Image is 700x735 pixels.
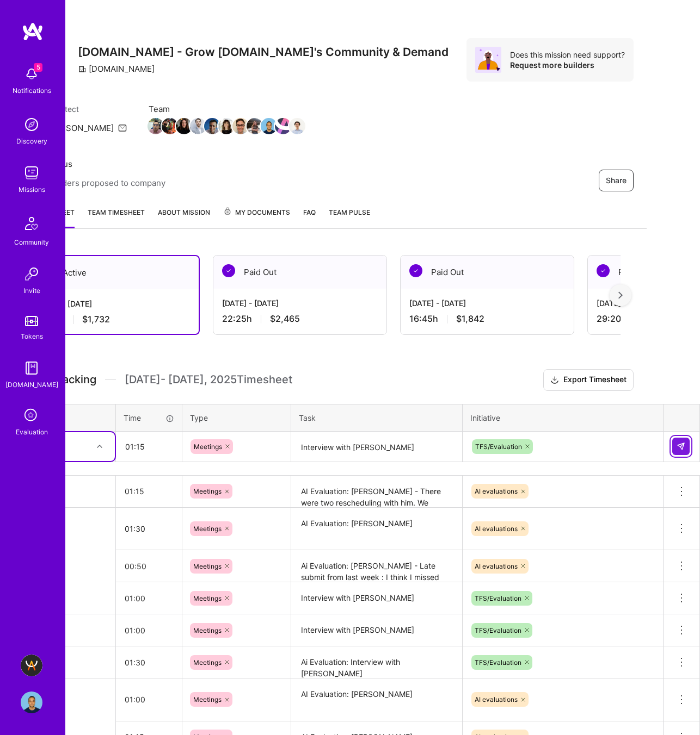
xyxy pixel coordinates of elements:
[292,509,461,550] textarea: AI Evaluation: [PERSON_NAME]
[21,357,42,379] img: guide book
[26,103,127,115] span: Team architect
[289,118,305,134] img: Team Member Avatar
[35,485,107,497] div: [DATE]
[475,695,518,703] span: AI evaluations
[47,122,114,134] div: [PERSON_NAME]
[21,692,42,713] img: User Avatar
[19,184,45,195] div: Missions
[97,444,102,449] i: icon Chevron
[26,404,116,431] th: Date
[270,313,300,325] span: $2,465
[276,117,290,135] a: Team Member Avatar
[234,117,248,135] a: Team Member Avatar
[292,433,461,462] textarea: Interview with [PERSON_NAME]
[275,118,291,134] img: Team Member Avatar
[25,316,38,326] img: tokens
[21,63,42,85] img: bell
[116,477,182,506] input: HH:MM
[475,626,521,634] span: TFS/Evaluation
[35,625,107,636] div: [DATE]
[176,118,192,134] img: Team Member Avatar
[193,695,222,703] span: Meetings
[16,426,48,438] div: Evaluation
[303,207,316,228] a: FAQ
[456,313,484,325] span: $1,842
[22,22,44,41] img: logo
[26,158,165,170] span: Team status
[78,65,87,73] i: icon CompanyGray
[163,117,177,135] a: Team Member Avatar
[177,117,191,135] a: Team Member Avatar
[543,369,634,391] button: Export Timesheet
[21,655,42,676] img: A.Team - Grow A.Team's Community & Demand
[190,118,206,134] img: Team Member Avatar
[475,594,521,602] span: TFS/Evaluation
[193,626,222,634] span: Meetings
[16,135,47,147] div: Discovery
[35,701,107,712] div: 3h 15m
[292,477,461,507] textarea: AI Evaluation: [PERSON_NAME] - There were two rescheduling with him. We ended up to use my person...
[475,525,518,533] span: AI evaluations
[125,373,292,387] span: [DATE] - [DATE] , 2025 Timesheet
[13,85,51,96] div: Notifications
[409,264,422,277] img: Paid Out
[88,207,145,228] a: Team timesheet
[222,264,235,277] img: Paid Out
[35,687,107,699] div: [DATE]
[510,49,625,60] div: Does this mission need support?
[191,117,205,135] a: Team Member Avatar
[193,525,222,533] span: Meetings
[292,680,461,720] textarea: AI Evaluation: [PERSON_NAME]
[35,516,107,528] div: [DATE]
[606,175,627,186] span: Share
[401,256,574,289] div: Paid Out
[82,314,110,325] span: $1,732
[672,438,691,455] div: null
[597,264,610,277] img: Paid Out
[292,615,461,645] textarea: Interview with [PERSON_NAME]
[475,658,521,667] span: TFS/Evaluation
[329,207,370,228] a: Team Pulse
[158,207,210,228] a: About Mission
[116,648,182,677] input: HH:MM
[599,170,634,191] button: Share
[35,657,107,668] div: [DATE]
[223,207,290,219] span: My Documents
[222,313,378,325] div: 22:25 h
[34,63,42,72] span: 5
[550,375,559,386] i: icon Download
[194,443,222,451] span: Meetings
[21,406,42,426] i: icon SelectionTeam
[27,256,199,289] div: Active
[148,118,164,134] img: Team Member Avatar
[247,118,263,134] img: Team Member Avatar
[35,298,190,309] div: [DATE] - [DATE]
[219,117,234,135] a: Team Member Avatar
[18,692,45,713] a: User Avatar
[21,162,42,184] img: teamwork
[291,404,463,431] th: Task
[193,658,222,667] span: Meetings
[19,210,45,236] img: Community
[223,207,290,228] a: My Documents
[292,551,461,581] textarea: Ai Evaluation: [PERSON_NAME] - Late submit from last week : I think I missed this one when review...
[116,552,182,581] input: HH:MM
[213,256,386,289] div: Paid Out
[78,45,449,59] h3: [DOMAIN_NAME] - Grow [DOMAIN_NAME]'s Community & Demand
[218,118,235,134] img: Team Member Avatar
[23,285,40,296] div: Invite
[261,118,277,134] img: Team Member Avatar
[470,412,655,423] div: Initiative
[475,47,501,73] img: Avatar
[149,103,304,115] span: Team
[5,379,58,390] div: [DOMAIN_NAME]
[677,442,685,451] img: Submit
[14,236,49,248] div: Community
[47,177,165,189] span: Builders proposed to company
[21,331,43,342] div: Tokens
[232,118,249,134] img: Team Member Avatar
[116,685,182,714] input: HH:MM
[205,117,219,135] a: Team Member Avatar
[78,63,155,74] div: [DOMAIN_NAME]
[292,647,461,677] textarea: Ai Evaluation: Interview with [PERSON_NAME]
